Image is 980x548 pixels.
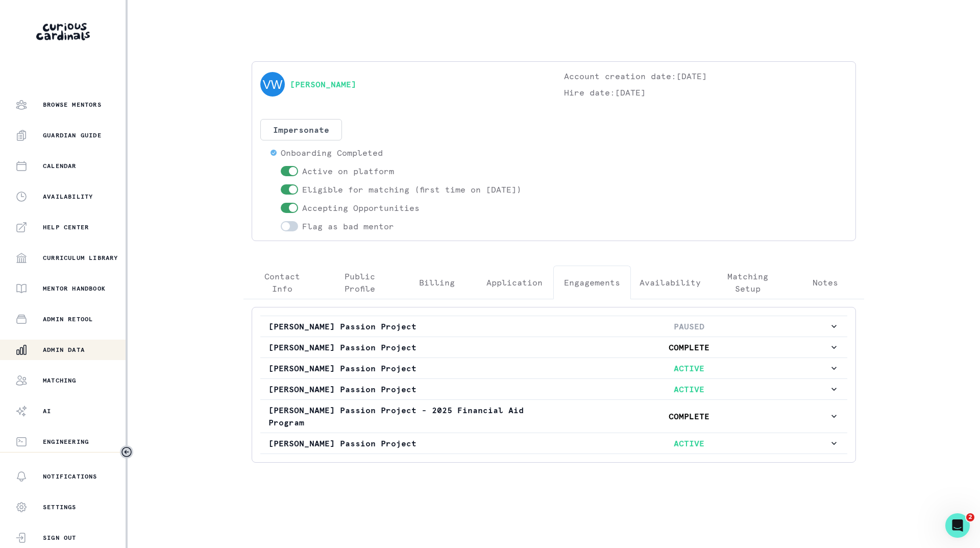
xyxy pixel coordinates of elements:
p: Matching [43,376,77,385]
p: ACTIVE [549,362,829,374]
p: Hire date: [DATE] [564,86,847,99]
p: Notes [813,276,838,289]
img: Curious Cardinals Logo [36,23,90,40]
p: Matching Setup [718,270,778,295]
button: Impersonate [260,119,342,140]
iframe: Intercom live chat [945,513,970,538]
p: COMPLETE [549,341,829,353]
p: [PERSON_NAME] Passion Project [268,437,549,449]
p: Flag as bad mentor [302,220,394,232]
p: Account creation date: [DATE] [564,70,847,82]
button: [PERSON_NAME] Passion ProjectPAUSED [260,316,847,337]
p: Browse Mentors [43,101,102,109]
p: Engagements [564,276,620,289]
p: [PERSON_NAME] Passion Project [268,320,549,332]
p: Sign Out [43,534,77,542]
p: Contact Info [252,270,312,295]
p: Settings [43,503,77,511]
p: Admin Retool [43,315,93,323]
p: [PERSON_NAME] Passion Project [268,341,549,353]
p: Guardian Guide [43,131,102,139]
button: [PERSON_NAME] Passion ProjectACTIVE [260,379,847,399]
p: Help Center [43,223,89,231]
span: 2 [966,513,974,521]
p: [PERSON_NAME] Passion Project [268,362,549,374]
p: ACTIVE [549,383,829,395]
p: Active on platform [302,165,394,177]
p: Public Profile [330,270,390,295]
button: [PERSON_NAME] Passion Project - 2025 Financial Aid ProgramCOMPLETE [260,400,847,433]
a: [PERSON_NAME] [290,78,356,90]
p: Engineering [43,438,89,446]
p: Curriculum Library [43,254,118,262]
p: Accepting Opportunities [302,202,420,214]
p: [PERSON_NAME] Passion Project - 2025 Financial Aid Program [268,404,549,428]
button: [PERSON_NAME] Passion ProjectACTIVE [260,433,847,454]
p: Onboarding Completed [281,147,383,159]
p: Application [486,276,543,289]
p: AI [43,407,51,415]
p: [PERSON_NAME] Passion Project [268,383,549,395]
img: svg [260,72,285,97]
p: Admin Data [43,346,85,354]
p: Mentor Handbook [43,284,106,293]
p: Availability [640,276,701,289]
p: Eligible for matching (first time on [DATE]) [302,183,522,196]
p: Billing [419,276,455,289]
button: [PERSON_NAME] Passion ProjectACTIVE [260,358,847,378]
p: Notifications [43,472,97,481]
p: Calendar [43,162,77,170]
button: [PERSON_NAME] Passion ProjectCOMPLETE [260,337,847,358]
p: Availability [43,193,93,201]
p: PAUSED [549,320,829,332]
button: Toggle sidebar [120,445,133,459]
p: ACTIVE [549,437,829,449]
p: COMPLETE [549,410,829,422]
